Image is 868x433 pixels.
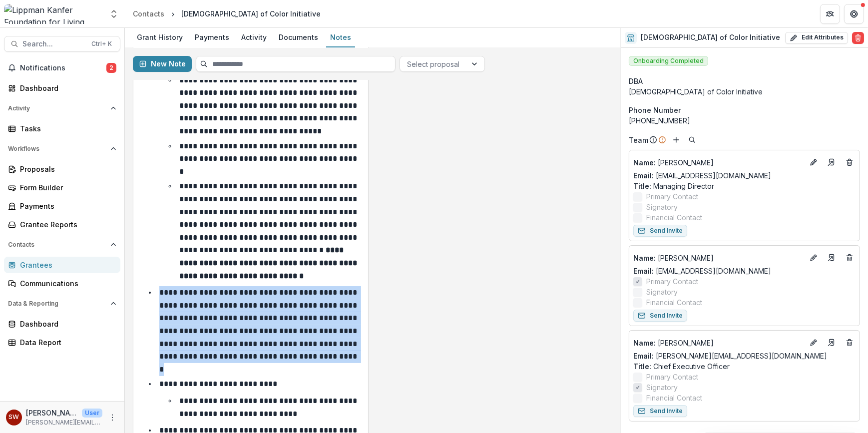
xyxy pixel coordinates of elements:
span: Primary Contact [646,191,698,202]
span: Contacts [8,241,106,248]
span: Name : [633,158,656,167]
span: Primary Contact [646,372,698,382]
div: Form Builder [20,182,112,193]
a: Data Report [4,334,120,351]
button: Notifications2 [4,60,120,76]
a: Proposals [4,161,120,177]
div: Grantee Reports [20,219,112,230]
button: Edit [808,337,820,349]
div: Samantha Carlin Willis [9,414,19,421]
span: Financial Contact [646,393,702,403]
button: New Note [133,56,192,72]
button: Deletes [844,156,856,168]
a: Email: [EMAIL_ADDRESS][DOMAIN_NAME] [633,170,771,181]
button: Search [686,134,698,146]
span: Title : [633,182,651,190]
span: Financial Contact [646,212,702,223]
a: Go to contact [824,250,840,266]
div: Notes [326,30,355,44]
div: Ctrl + K [89,38,114,49]
span: Onboarding Completed [629,56,708,66]
button: Send Invite [633,310,687,322]
span: Email: [633,267,654,275]
button: Open Workflows [4,141,120,157]
div: Grantees [20,260,112,270]
span: Notifications [20,64,106,72]
span: Title : [633,362,651,371]
button: Send Invite [633,405,687,417]
button: Edit Attributes [785,32,848,44]
a: Email: [PERSON_NAME][EMAIL_ADDRESS][DOMAIN_NAME] [633,351,827,361]
a: Notes [326,28,355,47]
span: Activity [8,105,106,112]
p: [PERSON_NAME] [633,157,804,168]
span: Email: [633,171,654,180]
nav: breadcrumb [129,6,325,21]
div: Contacts [133,8,164,19]
button: Open entity switcher [107,4,121,24]
button: Deletes [844,252,856,264]
a: Go to contact [824,335,840,351]
span: Search... [22,40,85,48]
a: Communications [4,275,120,292]
button: Partners [820,4,840,24]
a: Contacts [129,6,168,21]
div: [PHONE_NUMBER] [629,115,860,126]
div: Communications [20,278,112,289]
span: Signatory [646,382,678,393]
button: Delete [852,32,864,44]
span: Name : [633,254,656,262]
img: Lippman Kanfer Foundation for Living Torah logo [4,4,103,24]
a: Form Builder [4,179,120,196]
button: Edit [808,156,820,168]
button: Open Data & Reporting [4,296,120,312]
button: Search... [4,36,120,52]
a: Dashboard [4,316,120,332]
div: Data Report [20,337,112,348]
h2: [DEMOGRAPHIC_DATA] of Color Initiative [641,33,780,42]
a: Name: [PERSON_NAME] [633,338,804,348]
a: Activity [237,28,271,47]
a: Grantees [4,257,120,273]
span: Signatory [646,287,678,297]
div: Activity [237,30,271,44]
div: Dashboard [20,83,112,93]
a: Name: [PERSON_NAME] [633,157,804,168]
button: Open Activity [4,100,120,116]
div: Payments [20,201,112,211]
span: Email: [633,352,654,360]
p: User [82,409,102,418]
span: Workflows [8,145,106,152]
p: Team [629,135,648,145]
p: [PERSON_NAME] [26,408,78,418]
a: Email: [EMAIL_ADDRESS][DOMAIN_NAME] [633,266,771,276]
a: Dashboard [4,80,120,96]
div: Dashboard [20,319,112,329]
p: [PERSON_NAME] [633,338,804,348]
div: Grant History [133,30,187,44]
p: [PERSON_NAME] [633,253,804,263]
button: Edit [808,252,820,264]
button: Open Contacts [4,237,120,253]
p: Chief Executive Officer [633,361,856,372]
span: Phone Number [629,105,681,115]
a: Grant History [133,28,187,47]
span: Primary Contact [646,276,698,287]
span: Signatory [646,202,678,212]
button: Send Invite [633,225,687,237]
a: Payments [191,28,233,47]
div: Tasks [20,123,112,134]
p: Managing Director [633,181,856,191]
a: Name: [PERSON_NAME] [633,253,804,263]
span: Data & Reporting [8,300,106,307]
div: Payments [191,30,233,44]
button: Deletes [844,337,856,349]
span: Financial Contact [646,297,702,308]
a: Go to contact [824,154,840,170]
button: Get Help [844,4,864,24]
a: Payments [4,198,120,214]
a: Documents [275,28,322,47]
div: Documents [275,30,322,44]
a: Grantee Reports [4,216,120,233]
span: Name : [633,339,656,347]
